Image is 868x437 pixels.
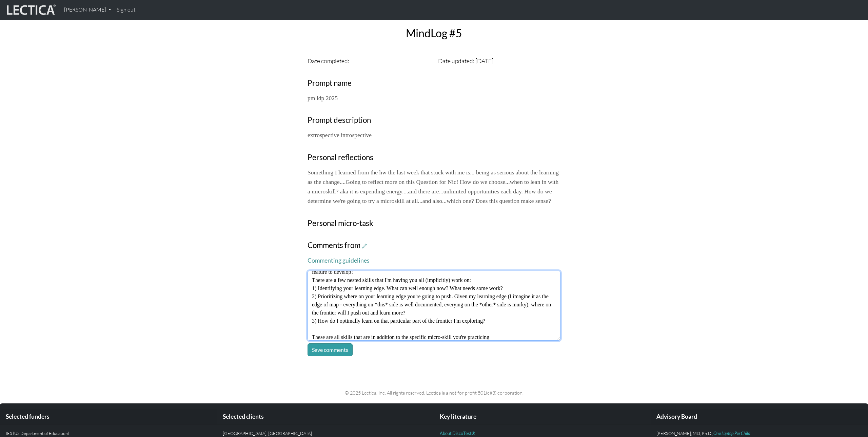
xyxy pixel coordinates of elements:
[214,389,654,397] p: © 2025 Lectica, Inc. All rights reserved. Lectica is a not for profit 501(c)(3) corporation.
[5,3,56,16] img: lecticalive
[434,56,565,65] div: Date updated: [DATE]
[223,430,429,437] p: [GEOGRAPHIC_DATA], [GEOGRAPHIC_DATA]
[308,219,560,228] h3: Personal micro-task
[308,116,560,125] h3: Prompt description
[308,153,560,162] h3: Personal reflections
[308,79,560,88] h3: Prompt name
[6,430,212,437] p: IES (US Department of Education)
[217,409,434,424] div: Selected clients
[651,409,868,424] div: Advisory Board
[713,431,750,436] a: One Laptop Per Child
[114,3,138,17] a: Sign out
[440,431,475,436] a: About DiscoTest®
[303,27,565,40] h2: MindLog #5
[308,56,349,65] label: Date completed:
[308,241,560,250] h3: Comments from
[434,409,651,424] div: Key literature
[656,430,862,437] p: [PERSON_NAME], MD, Ph.D.,
[308,168,560,206] p: Something I learned from the hw the last week that stuck with me is... being as serious about the...
[308,130,560,140] p: extrospective introspective
[308,93,560,103] p: pm ldp 2025
[308,343,353,356] button: Save comments
[0,409,217,424] div: Selected funders
[308,257,370,264] a: Commenting guidelines
[61,3,114,17] a: [PERSON_NAME]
